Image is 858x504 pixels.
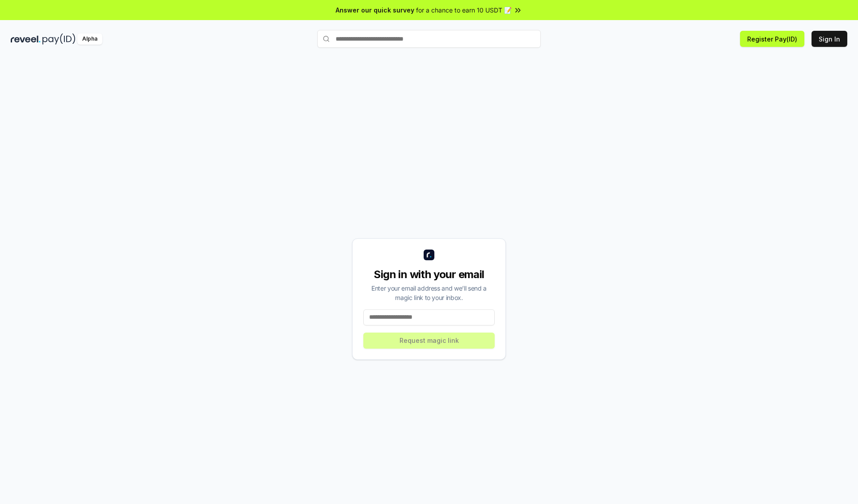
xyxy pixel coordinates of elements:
img: reveel_dark [11,33,41,45]
span: for a chance to earn 10 USDT 📝 [416,5,512,15]
span: Answer our quick survey [336,5,414,15]
div: Alpha [77,33,102,45]
div: Sign in with your email [363,267,495,282]
img: pay_id [42,33,76,45]
button: Register Pay(ID) [740,31,804,47]
div: Enter your email address and we’ll send a magic link to your inbox. [363,283,495,302]
button: Sign In [812,31,847,47]
img: logo_small [424,250,434,260]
